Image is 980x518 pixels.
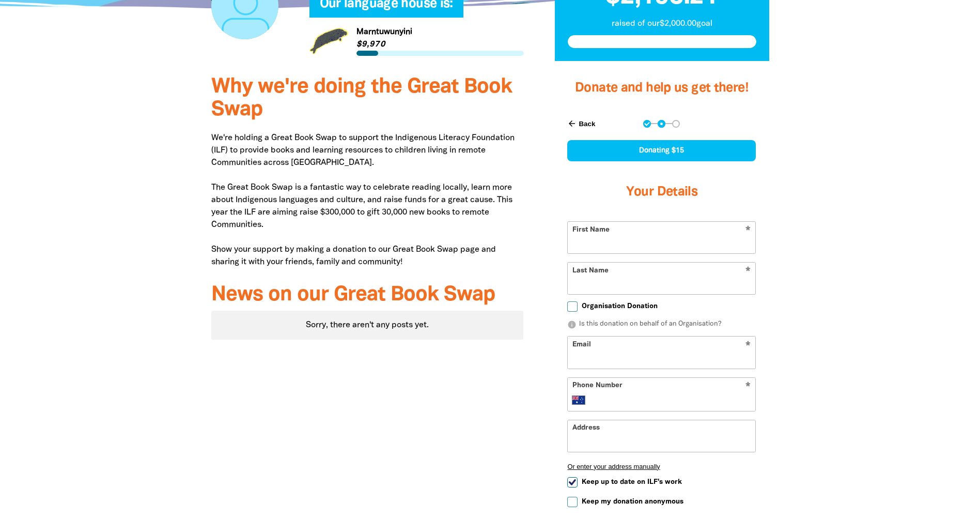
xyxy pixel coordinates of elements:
[658,120,665,128] button: Navigate to step 2 of 3 to enter your details
[567,463,756,470] button: Or enter your address manually
[582,477,682,487] span: Keep up to date on ILF's work
[567,477,578,487] input: Keep up to date on ILF's work
[672,120,680,128] button: Navigate to step 3 of 3 to enter your payment details
[643,120,651,128] button: Navigate to step 1 of 3 to enter your donation amount
[567,172,756,213] h3: Your Details
[211,132,524,268] p: We're holding a Great Book Swap to support the Indigenous Literacy Foundation (ILF) to provide bo...
[567,320,577,329] i: info
[567,119,577,128] i: arrow_back
[745,382,751,392] i: Required
[582,301,658,311] span: Organisation Donation
[211,78,512,119] span: Why we're doing the Great Book Swap
[211,284,524,307] h3: News on our Great Book Swap
[582,497,683,507] span: Keep my donation anonymous
[309,7,524,13] h6: My Team
[568,18,756,30] p: raised of our $2,000.00 goal
[567,497,578,507] input: Keep my donation anonymous
[211,311,524,340] div: Sorry, there aren't any posts yet.
[567,140,756,161] div: Donating $15
[563,115,599,132] button: Back
[567,319,756,330] p: Is this donation on behalf of an Organisation?
[211,311,524,340] div: Paginated content
[575,82,749,94] span: Donate and help us get there!
[567,301,578,312] input: Organisation Donation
